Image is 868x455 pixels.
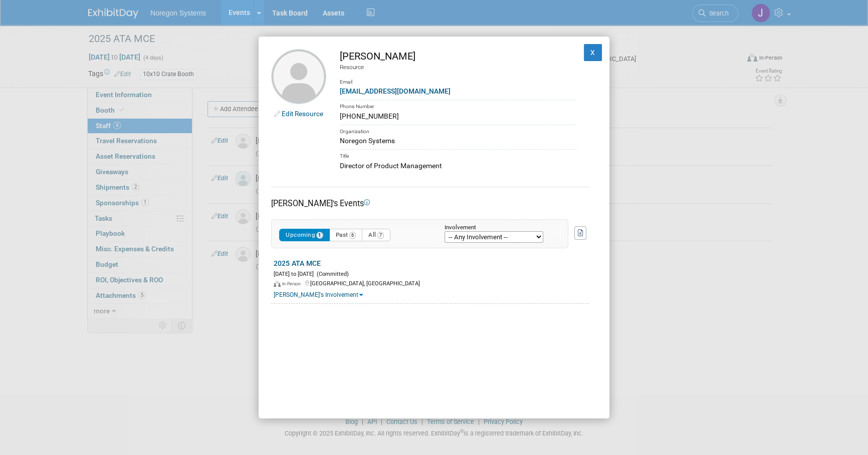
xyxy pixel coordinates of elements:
div: Organization [340,125,576,136]
button: X [584,44,602,61]
div: Email [340,72,576,86]
div: [PERSON_NAME]'s Events [271,198,589,209]
div: Noregon Systems [340,136,576,146]
div: Phone Number [340,100,576,111]
div: Director of Product Management [340,161,576,171]
div: [GEOGRAPHIC_DATA], [GEOGRAPHIC_DATA] [274,278,589,288]
button: Past6 [329,229,363,241]
span: 6 [349,232,356,239]
button: All7 [362,229,390,241]
img: In-Person Event [274,281,281,287]
div: Involvement [445,225,553,231]
img: Jessie O'Sullivan [271,49,326,104]
div: [PERSON_NAME] [340,49,576,64]
button: Upcoming1 [279,229,330,241]
div: [DATE] to [DATE] [274,269,589,278]
a: [EMAIL_ADDRESS][DOMAIN_NAME] [340,87,451,95]
div: Title [340,149,576,161]
a: [PERSON_NAME]'s Involvement [274,291,363,298]
div: Resource [340,63,576,72]
span: 1 [316,232,323,239]
a: 2025 ATA MCE [274,259,321,267]
span: (Committed) [314,271,349,277]
span: In-Person [282,281,304,286]
a: Edit Resource [282,110,323,118]
div: [PHONE_NUMBER] [340,111,576,122]
span: 7 [377,232,384,239]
